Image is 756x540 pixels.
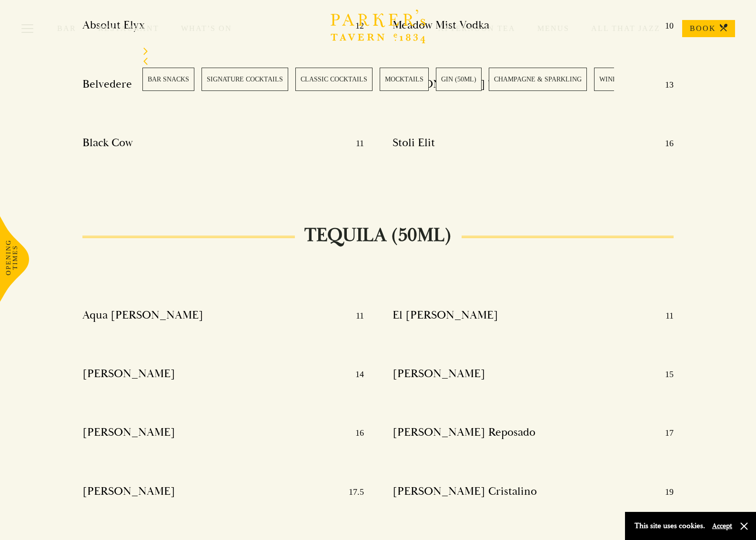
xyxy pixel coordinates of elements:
button: Accept [712,521,732,530]
h2: TEQUILA (50ml) [295,224,462,247]
h4: Aqua [PERSON_NAME] [82,308,203,323]
a: 3 / 28 [295,68,373,91]
h4: [PERSON_NAME] [82,484,175,500]
h4: [PERSON_NAME] [393,367,485,382]
h4: Stoli Elit [393,136,435,151]
p: 11 [656,308,674,323]
div: Previous slide [142,58,614,68]
p: 16 [655,136,674,151]
h4: [PERSON_NAME] Reposado [393,425,535,440]
a: 2 / 28 [202,68,288,91]
h4: [PERSON_NAME] [82,425,175,440]
p: 19 [655,484,674,500]
a: 1 / 28 [142,68,194,91]
p: 15 [655,367,674,382]
p: 14 [346,367,364,382]
p: 11 [346,136,364,151]
p: This site uses cookies. [635,519,705,533]
h4: Black Cow [82,136,133,151]
h4: El [PERSON_NAME] [393,308,498,323]
h4: [PERSON_NAME] Cristalino [393,484,537,500]
a: 4 / 28 [380,68,429,91]
button: Close and accept [739,521,749,531]
a: 7 / 28 [594,68,626,91]
a: 5 / 28 [436,68,482,91]
h4: [PERSON_NAME] [82,367,175,382]
p: 11 [346,308,364,323]
a: 6 / 28 [489,68,587,91]
p: 17.5 [339,484,364,500]
p: 17 [655,425,674,440]
p: 16 [346,425,364,440]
